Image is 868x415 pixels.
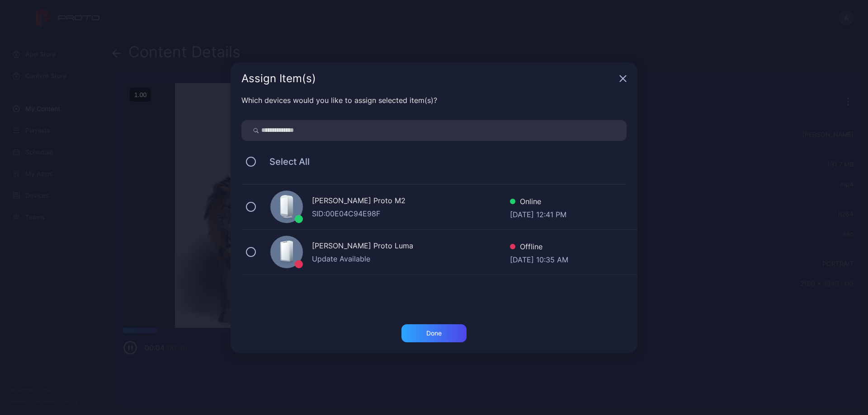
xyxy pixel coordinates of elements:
div: [DATE] 12:41 PM [510,209,566,218]
div: [DATE] 10:35 AM [510,254,568,263]
div: SID: 00E04C94E98F [312,208,510,219]
div: Online [510,196,566,209]
button: Done [401,324,467,342]
div: [PERSON_NAME] Proto M2 [312,195,510,208]
div: Which devices would you like to assign selected item(s)? [241,95,627,106]
div: Offline [510,241,568,254]
div: Update Available [312,253,510,264]
div: [PERSON_NAME] Proto Luma [312,240,510,253]
div: Assign Item(s) [241,73,616,84]
div: Done [426,330,442,337]
span: Select All [260,156,310,167]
